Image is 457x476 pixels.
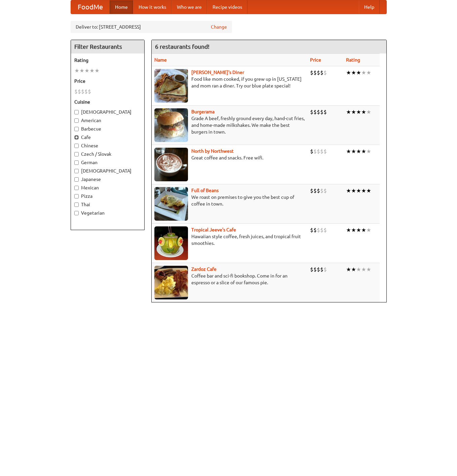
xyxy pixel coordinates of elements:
[351,69,356,76] li: ★
[74,67,79,74] li: ★
[346,266,351,273] li: ★
[346,148,351,155] li: ★
[313,226,317,234] li: $
[320,226,323,234] li: $
[361,69,366,76] li: ★
[154,194,305,207] p: We roast on premises to give you the best cup of coffee in town.
[366,266,371,273] li: ★
[154,187,188,221] img: beans.jpg
[74,110,79,114] input: [DEMOGRAPHIC_DATA]
[310,148,313,155] li: $
[74,99,141,105] h5: Cuisine
[74,127,79,131] input: Barbecue
[74,211,79,215] input: Vegetarian
[74,78,141,84] h5: Price
[74,144,79,148] input: Chinese
[81,88,84,95] li: $
[74,194,79,198] input: Pizza
[310,69,313,76] li: $
[74,125,141,132] label: Barbecue
[74,109,141,115] label: [DEMOGRAPHIC_DATA]
[191,70,244,75] b: [PERSON_NAME]'s Diner
[74,176,141,183] label: Japanese
[313,266,317,273] li: $
[320,187,323,194] li: $
[317,187,320,194] li: $
[154,226,188,260] img: jeeves.jpg
[154,233,305,247] p: Hawaiian style coffee, fresh juices, and tropical fruit smoothies.
[366,187,371,194] li: ★
[154,57,167,63] a: Name
[351,226,356,234] li: ★
[356,187,361,194] li: ★
[191,188,219,193] a: Full of Beans
[346,69,351,76] li: ★
[310,57,321,63] a: Price
[356,108,361,116] li: ★
[323,69,327,76] li: $
[320,148,323,155] li: $
[154,76,305,89] p: Food like mom cooked, if you grew up in [US_STATE] and mom ran a diner. Try our blue plate special!
[366,69,371,76] li: ★
[317,226,320,234] li: $
[310,187,313,194] li: $
[356,266,361,273] li: ★
[78,88,81,95] li: $
[211,24,227,30] a: Change
[74,152,79,156] input: Czech / Slovak
[74,193,141,199] label: Pizza
[310,108,313,116] li: $
[74,142,141,149] label: Chinese
[74,168,141,174] label: [DEMOGRAPHIC_DATA]
[356,69,361,76] li: ★
[323,226,327,234] li: $
[191,266,217,272] a: Zardoz Cafe
[79,67,84,74] li: ★
[346,108,351,116] li: ★
[361,226,366,234] li: ★
[154,272,305,286] p: Coffee bar and sci-fi bookshop. Come in for an espresso or a slice of our famous pie.
[154,154,305,161] p: Great coffee and snacks. Free wifi.
[351,187,356,194] li: ★
[359,0,380,14] a: Help
[317,148,320,155] li: $
[313,148,317,155] li: $
[313,69,317,76] li: $
[154,115,305,135] p: Grade A beef, freshly ground every day, hand-cut fries, and home-made milkshakes. We make the bes...
[323,108,327,116] li: $
[89,67,94,74] li: ★
[310,226,313,234] li: $
[191,148,234,154] a: North by Northwest
[191,227,236,232] a: Tropical Jeeve's Cafe
[346,187,351,194] li: ★
[320,69,323,76] li: $
[191,109,215,114] a: Burgerama
[323,187,327,194] li: $
[74,159,141,166] label: German
[320,108,323,116] li: $
[366,226,371,234] li: ★
[154,266,188,299] img: zardoz.jpg
[71,0,110,14] a: FoodMe
[172,0,207,14] a: Who we are
[74,151,141,157] label: Czech / Slovak
[356,148,361,155] li: ★
[361,108,366,116] li: ★
[74,210,141,216] label: Vegetarian
[74,117,141,124] label: American
[323,148,327,155] li: $
[74,203,79,207] input: Thai
[317,266,320,273] li: $
[361,187,366,194] li: ★
[351,108,356,116] li: ★
[313,187,317,194] li: $
[84,67,89,74] li: ★
[317,69,320,76] li: $
[154,69,188,103] img: sallys.jpg
[366,148,371,155] li: ★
